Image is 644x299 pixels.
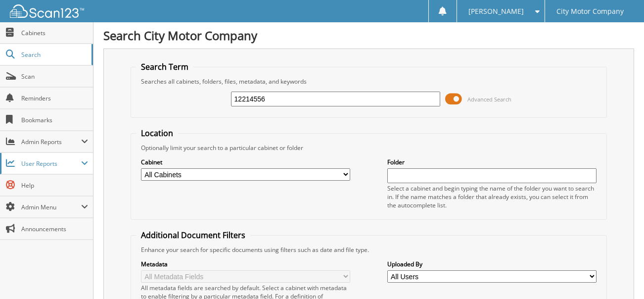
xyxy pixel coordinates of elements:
[136,230,250,241] legend: Additional Document Filters
[387,158,597,166] label: Folder
[467,96,511,103] span: Advanced Search
[103,27,634,44] h1: Search City Motor Company
[10,4,84,18] img: scan123-logo-white.svg
[21,138,81,146] span: Admin Reports
[387,184,597,209] div: Select a cabinet and begin typing the name of the folder you want to search in. If the name match...
[21,181,88,190] span: Help
[21,225,88,233] span: Announcements
[468,8,524,14] span: [PERSON_NAME]
[21,94,88,102] span: Reminders
[21,29,88,37] span: Cabinets
[387,260,597,268] label: Uploaded By
[21,50,87,59] span: Search
[21,203,81,211] span: Admin Menu
[136,61,193,72] legend: Search Term
[21,72,88,81] span: Scan
[141,158,351,166] label: Cabinet
[136,246,602,254] div: Enhance your search for specific documents using filters such as date and file type.
[141,260,351,268] label: Metadata
[21,159,81,168] span: User Reports
[136,144,602,152] div: Optionally limit your search to a particular cabinet or folder
[595,251,644,299] iframe: Chat Widget
[556,8,624,14] span: City Motor Company
[21,116,88,124] span: Bookmarks
[136,77,602,86] div: Searches all cabinets, folders, files, metadata, and keywords
[136,128,178,139] legend: Location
